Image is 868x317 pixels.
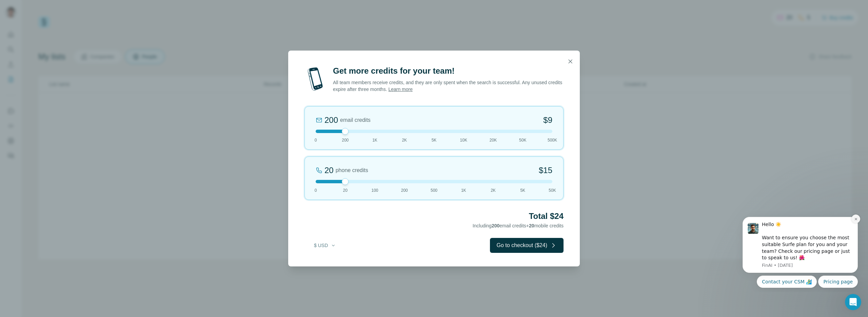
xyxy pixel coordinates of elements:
[845,294,861,310] iframe: Intercom live chat
[432,137,437,143] span: 5K
[473,223,564,228] span: Including email credits + mobile credits
[543,115,552,126] span: $9
[402,137,407,143] span: 2K
[520,187,525,193] span: 5K
[549,187,556,193] span: 50K
[342,137,349,143] span: 200
[343,187,348,193] span: 20
[86,65,125,77] button: Quick reply: Pricing page
[333,79,564,93] p: All team members receive credits, and they are only spent when the search is successful. Any unus...
[732,211,868,292] iframe: Intercom notifications message
[539,165,552,176] span: $15
[119,4,128,13] button: Dismiss notification
[304,211,564,222] h2: Total $24
[324,165,334,176] div: 20
[29,11,120,51] div: Hello ☀️ Want to ensure you choose the most suitable Surfe plan for you and your team? Check our ...
[29,11,120,51] div: Message content
[492,223,499,228] span: 200
[340,116,371,124] span: email credits
[401,187,408,193] span: 200
[309,239,341,251] button: $ USD
[336,166,368,174] span: phone credits
[461,187,466,193] span: 1K
[519,137,526,143] span: 50K
[491,187,496,193] span: 2K
[371,187,378,193] span: 100
[490,238,564,253] button: Go to checkout ($24)
[10,65,125,77] div: Quick reply options
[24,65,84,77] button: Quick reply: Contact your CSM 🏄‍♂️
[315,187,317,193] span: 0
[372,137,377,143] span: 1K
[490,137,497,143] span: 20K
[10,6,125,62] div: message notification from FinAI, 13w ago. Hello ☀️ Want to ensure you choose the most suitable Su...
[529,223,534,228] span: 20
[324,115,338,126] div: 200
[548,137,557,143] span: 500K
[15,12,26,23] img: Profile image for FinAI
[431,187,437,193] span: 500
[460,137,467,143] span: 10K
[304,66,326,93] img: mobile-phone
[29,52,120,58] p: Message from FinAI, sent 13w ago
[388,87,413,92] a: Learn more
[315,137,317,143] span: 0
